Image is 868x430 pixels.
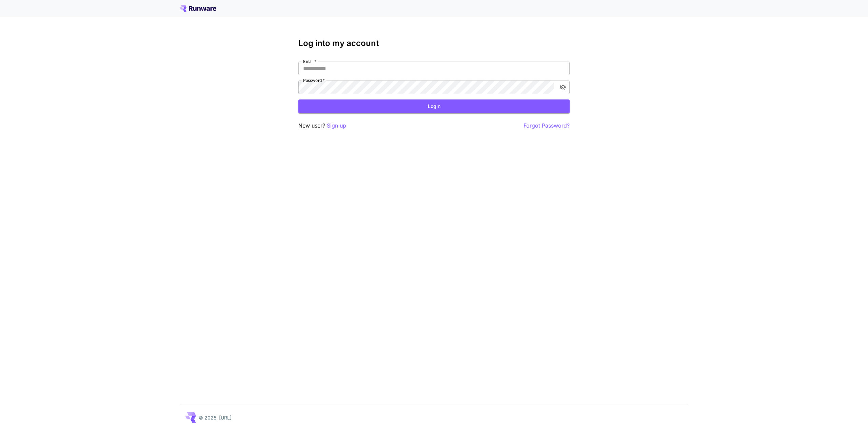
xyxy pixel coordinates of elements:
[303,77,325,83] label: Password
[327,121,346,130] button: Sign up
[298,121,346,130] p: New user?
[298,39,570,48] h3: Log into my account
[524,121,570,130] button: Forgot Password?
[298,99,570,113] button: Login
[557,81,569,93] button: toggle password visibility
[303,59,316,64] label: Email
[199,414,232,421] p: © 2025, [URL]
